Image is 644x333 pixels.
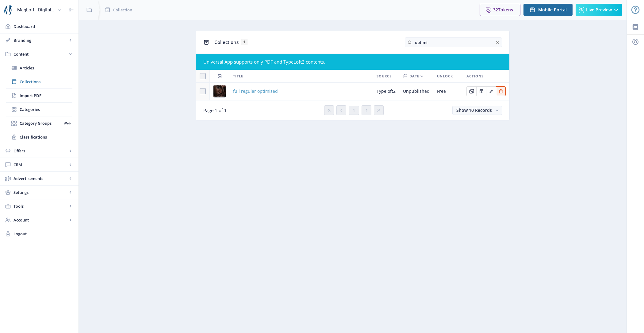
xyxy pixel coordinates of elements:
[13,217,67,223] span: Account
[498,7,513,13] span: Tokens
[233,88,278,95] a: full regular optimized
[399,83,433,100] td: Unpublished
[13,231,74,237] span: Logout
[13,148,67,154] span: Offers
[20,134,72,140] span: Classifications
[466,88,476,94] a: Edit page
[349,106,359,115] button: 1
[405,37,502,47] input: Type to search
[576,4,622,16] button: Live Preview
[6,116,72,130] a: Category GroupsWeb
[4,5,13,15] img: properties.app_icon.png
[203,59,502,65] div: Universal App supports only PDF and TypeLoft2 contents.
[203,107,227,113] span: Page 1 of 1
[13,51,67,57] span: Content
[437,72,453,80] span: Unlock
[13,189,67,195] span: Settings
[62,120,72,126] nb-badge: Web
[13,23,74,29] span: Dashboard
[6,103,72,116] a: Categories
[523,4,573,16] button: Mobile Portal
[20,65,72,71] span: Articles
[466,72,484,80] span: Actions
[20,79,72,85] span: Collections
[6,75,72,88] a: Collections
[13,175,67,182] span: Advertisements
[480,4,520,16] button: 32Tokens
[409,72,419,80] span: Date
[13,37,67,43] span: Branding
[486,88,496,94] a: Edit page
[20,92,72,99] span: Import PDF
[20,120,62,126] span: Category Groups
[233,72,243,80] span: Title
[20,106,72,112] span: Categories
[433,83,463,100] td: Free
[113,7,132,13] span: Collection
[214,39,239,45] span: Collections
[13,203,67,209] span: Tools
[353,108,355,113] span: 1
[17,3,55,17] div: MagLoft - Digital Magazine
[476,88,486,94] a: Edit page
[213,85,226,97] img: d0d6ee02956ef3173a94c380cf23fa6f-0.jpg
[452,106,502,115] button: Show 10 Records
[6,130,72,144] a: Classifications
[377,72,392,80] span: Source
[196,31,510,120] app-collection-view: Collections
[241,39,247,45] span: 1
[496,88,506,94] a: Edit page
[456,107,492,113] span: Show 10 Records
[6,61,72,75] a: Articles
[6,89,72,102] a: Import PDF
[538,7,567,12] span: Mobile Portal
[586,7,612,12] span: Live Preview
[13,162,67,168] span: CRM
[373,83,399,100] td: typeloft2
